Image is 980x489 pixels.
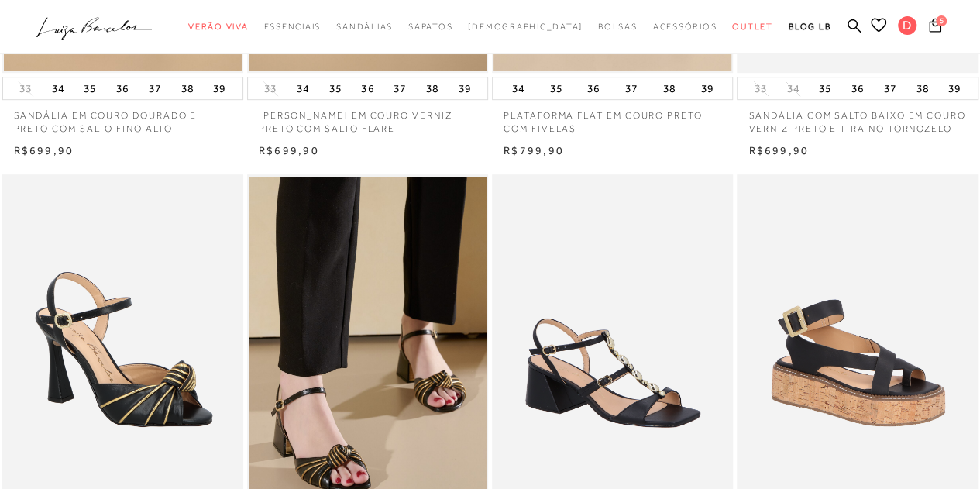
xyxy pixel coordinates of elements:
[658,77,680,99] button: 38
[260,81,281,96] button: 33
[583,77,604,99] button: 36
[79,77,101,99] button: 35
[879,77,901,99] button: 37
[112,77,133,99] button: 36
[247,100,488,136] a: [PERSON_NAME] EM COURO VERNIZ PRETO COM SALTO FLARE
[454,77,476,99] button: 39
[15,81,36,96] button: 33
[898,16,916,35] span: D
[847,77,868,99] button: 36
[468,12,583,41] a: noSubCategoriesText
[208,77,230,99] button: 39
[750,81,772,96] button: 33
[732,22,773,31] span: Outlet
[264,22,322,31] span: Essenciais
[356,77,378,99] button: 36
[936,15,947,26] span: 5
[598,12,638,41] a: categoryNavScreenReaderText
[259,144,319,157] span: R$699,90
[188,22,249,31] span: Verão Viva
[653,22,717,31] span: Acessórios
[696,77,717,99] button: 39
[748,144,809,157] span: R$699,90
[944,77,965,99] button: 39
[911,77,933,99] button: 38
[336,22,393,31] span: Sandálias
[2,100,243,136] a: SANDÁLIA EM COURO DOURADO E PRETO COM SALTO FINO ALTO
[504,144,564,157] span: R$799,90
[144,77,166,99] button: 37
[737,100,978,136] a: SANDÁLIA COM SALTO BAIXO EM COURO VERNIZ PRETO E TIRA NO TORNOZELO
[177,77,198,99] button: 38
[924,17,946,38] button: 5
[14,144,74,157] span: R$699,90
[264,12,322,41] a: categoryNavScreenReaderText
[292,77,314,99] button: 34
[389,77,411,99] button: 37
[188,12,249,41] a: categoryNavScreenReaderText
[789,12,830,41] a: BLOG LB
[421,77,443,99] button: 38
[598,22,638,31] span: Bolsas
[732,12,773,41] a: categoryNavScreenReaderText
[782,81,803,96] button: 34
[653,12,717,41] a: categoryNavScreenReaderText
[492,100,733,136] a: PLATAFORMA FLAT EM COURO PRETO COM FIVELAS
[621,77,642,99] button: 37
[545,77,567,99] button: 35
[325,77,346,99] button: 35
[891,15,924,40] button: D
[408,22,452,31] span: Sapatos
[47,77,69,99] button: 34
[468,22,583,31] span: [DEMOGRAPHIC_DATA]
[814,77,836,99] button: 35
[336,12,393,41] a: categoryNavScreenReaderText
[408,12,452,41] a: categoryNavScreenReaderText
[507,77,529,99] button: 34
[789,22,830,31] span: BLOG LB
